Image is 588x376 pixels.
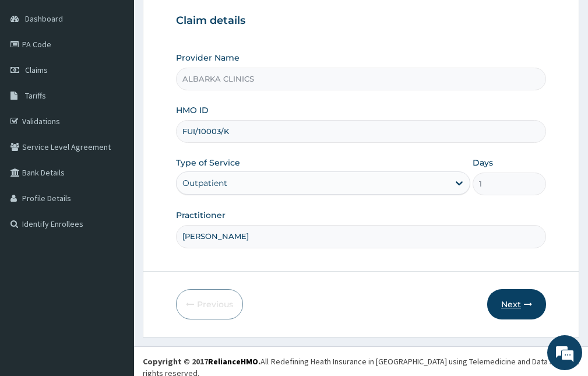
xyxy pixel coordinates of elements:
[143,356,260,367] strong: Copyright © 2017 .
[473,157,493,168] label: Days
[176,104,209,116] label: HMO ID
[176,52,240,64] label: Provider Name
[191,6,219,34] div: Minimize live chat window
[208,356,258,367] a: RelianceHMO
[6,251,222,292] textarea: Type your message and hit 'Enter'
[176,225,546,248] input: Enter Name
[25,13,63,24] span: Dashboard
[176,15,546,27] h3: Claim details
[182,177,227,189] div: Outpatient
[176,157,240,168] label: Type of Service
[176,289,243,319] button: Previous
[25,90,46,101] span: Tariffs
[487,289,546,319] button: Next
[22,58,47,87] img: d_794563401_company_1708531726252_794563401
[271,356,579,367] div: Redefining Heath Insurance in [GEOGRAPHIC_DATA] using Telemedicine and Data Science!
[25,65,48,75] span: Claims
[68,113,161,231] span: We're online!
[176,120,546,143] input: Enter HMO ID
[61,65,196,80] div: Chat with us now
[176,209,226,221] label: Practitioner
